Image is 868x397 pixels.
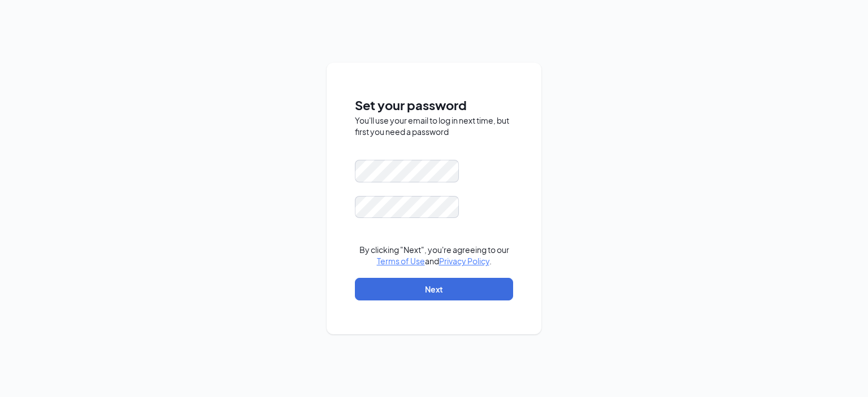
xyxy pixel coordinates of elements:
div: By clicking "Next", you're agreeing to our and . [355,244,513,267]
a: Privacy Policy [439,256,489,266]
div: You'll use your email to log in next time, but first you need a password [355,115,513,137]
span: Set your password [355,95,513,115]
button: Next [355,278,513,300]
a: Terms of Use [377,256,425,266]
